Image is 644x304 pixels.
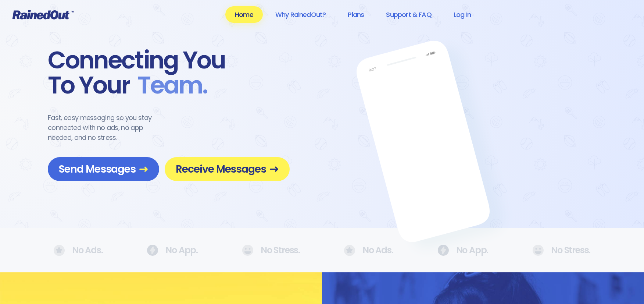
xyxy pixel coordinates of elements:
div: Park & Rec U9 B Baseball [377,119,471,152]
div: No Ads. [54,245,103,256]
div: Fast, easy messaging so you stay connected with no ads, no app needed, and no stress. [48,113,165,142]
a: Receive Messages [165,157,290,181]
div: Girls Travel Soccer [397,152,491,184]
div: Connecting You To Your [48,48,290,98]
a: Support & FAQ [376,6,441,23]
a: Plans [338,6,373,23]
div: No Stress. [242,245,300,256]
img: No Ads. [242,245,253,256]
a: Send Messages [48,157,159,181]
img: No Ads. [54,245,65,256]
span: 3h ago [472,152,491,164]
img: No Ads. [532,245,544,256]
img: No Ads. [147,245,158,256]
div: We ARE having practice [DATE] as the sun is finally out. [399,159,493,192]
a: Why RainedOut? [266,6,336,23]
div: We will play at the [GEOGRAPHIC_DATA]. Wear white, be at the field by 5pm. [379,127,473,159]
span: Send Messages [59,163,148,176]
div: No App. [147,245,198,256]
a: Home [225,6,263,23]
span: 2m ago [452,81,472,93]
a: Log In [444,6,480,23]
div: No App. [437,245,489,256]
span: Team . [130,73,207,98]
div: No Stress. [532,245,590,256]
div: Youth winter league games ON. Recommend running shoes/sneakers for players as option for footwear. [380,88,474,121]
img: No Ads. [344,245,355,256]
span: 15m ago [449,119,471,132]
div: U12 G Soccer United [378,81,472,113]
div: No Ads. [344,245,393,256]
span: Receive Messages [176,163,279,176]
img: No Ads. [437,245,449,256]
